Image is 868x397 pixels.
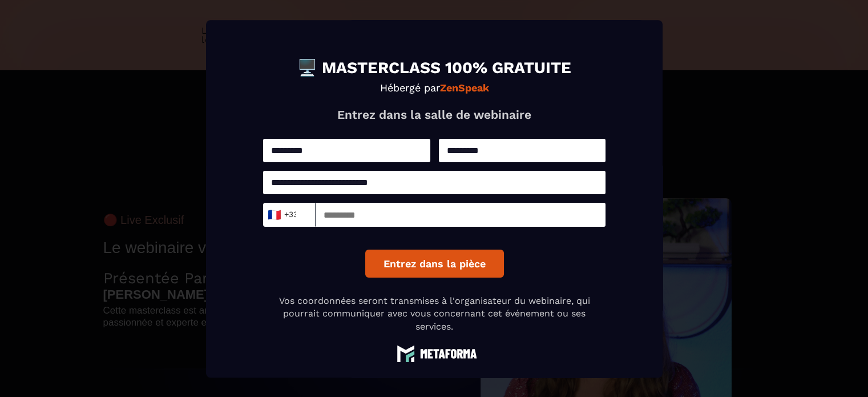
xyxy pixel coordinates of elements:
[263,203,316,227] div: Search for option
[263,82,605,94] p: Hébergé par
[391,344,477,362] img: logo
[263,295,605,333] p: Vos coordonnées seront transmises à l'organisateur du webinaire, qui pourrait communiquer avec vo...
[439,82,488,94] strong: ZenSpeak
[267,207,281,223] span: 🇫🇷
[365,250,503,278] button: Entrez dans la pièce
[270,207,294,223] span: +33
[263,107,605,122] p: Entrez dans la salle de webinaire
[297,206,305,223] input: Search for option
[263,60,605,76] h1: 🖥️ MASTERCLASS 100% GRATUITE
